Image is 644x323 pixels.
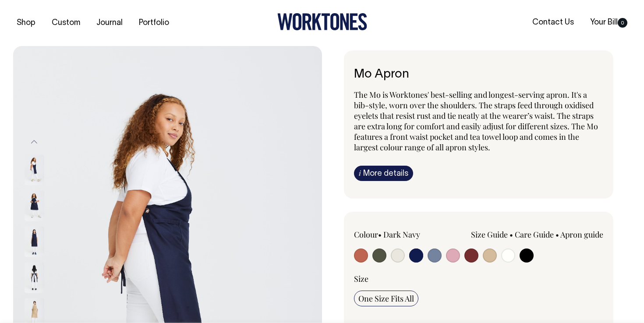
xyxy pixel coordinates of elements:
[383,229,420,240] label: Dark Navy
[354,273,603,284] div: Size
[560,229,603,240] a: Apron guide
[471,229,508,240] a: Size Guide
[354,89,598,153] span: The Mo is Worktones' best-selling and longest-serving apron. It's a bib-style, worn over the shou...
[13,16,39,30] a: Shop
[618,18,627,28] span: 0
[25,226,44,257] img: dark-navy
[556,229,559,240] span: •
[510,229,513,240] span: •
[354,166,413,181] a: iMore details
[28,132,41,152] button: Previous
[354,291,418,306] input: One Size Fits All
[354,229,454,240] div: Colour
[93,16,126,30] a: Journal
[515,229,554,240] a: Care Guide
[529,15,577,30] a: Contact Us
[359,168,361,177] span: i
[587,15,631,30] a: Your Bill0
[25,262,44,293] img: dark-navy
[378,229,382,240] span: •
[48,16,84,30] a: Custom
[25,154,44,185] img: dark-navy
[25,190,44,221] img: dark-navy
[135,16,173,30] a: Portfolio
[358,293,414,304] span: One Size Fits All
[354,68,603,82] h6: Mo Apron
